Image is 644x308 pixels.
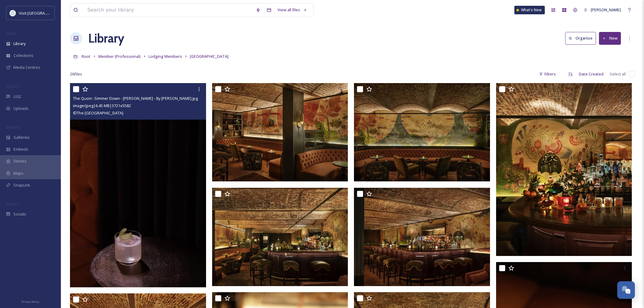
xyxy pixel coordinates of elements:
span: Galleries [13,135,30,140]
img: The Quoin -Simmer Down - Merry Jane - By Ryan Neeven.jpg [70,83,206,287]
span: [GEOGRAPHIC_DATA] [190,54,229,59]
a: [PERSON_NAME] [581,4,624,16]
button: Open Chat [617,281,635,299]
span: SnapLink [13,182,30,188]
span: © The [GEOGRAPHIC_DATA] [73,110,123,116]
span: SOCIALS [6,202,18,206]
img: The Quoin - Simmer Down Seating 2 - by Matthew Williams.jpg [354,83,490,181]
span: WIDGETS [6,125,20,130]
a: Lodging Members [149,53,182,60]
span: Member (Professional) [98,54,141,59]
a: [GEOGRAPHIC_DATA] [190,53,229,60]
span: Lodging Members [149,54,182,59]
a: Root [82,53,90,60]
a: View all files [275,4,310,16]
span: MEDIA [6,31,17,36]
span: Root [82,54,90,59]
span: 26 file s [70,71,82,77]
span: Collections [13,53,33,58]
span: Socials [13,211,26,217]
span: Embeds [13,146,28,152]
span: Media Centres [13,65,40,70]
input: Search your library [84,3,253,17]
span: Uploads [13,106,29,111]
img: The Quoin - Simmer Down Seating 3 - by Matthew Williams.jpg [212,83,348,181]
span: Maps [13,170,23,176]
span: UGC [13,94,22,100]
a: Member (Professional) [98,53,141,60]
span: [PERSON_NAME] [591,7,621,12]
div: Filters [536,68,559,80]
span: Stories [13,158,26,164]
button: New [599,32,621,44]
a: Library [88,29,124,47]
button: Organise [565,32,596,44]
img: download%20%281%29.jpeg [10,10,16,16]
a: What's New [514,6,545,14]
span: image/jpeg | 6.45 MB | 3721 x 5582 [73,103,131,108]
span: Library [13,41,26,47]
div: Date Created [576,68,607,80]
span: Visit [GEOGRAPHIC_DATA] [19,10,66,16]
span: COLLECT [6,84,19,89]
span: Privacy Policy [22,300,39,304]
a: Privacy Policy [22,298,39,305]
img: The Quoin - Simmer Down Bar 2 - by Matthew Williams.jpg [496,83,632,256]
span: Select all [610,71,626,77]
img: The Quoin - Simmer Down 2 - by Matthew Williams (1).jpg [354,188,490,286]
span: The Quoin -Simmer Down - [PERSON_NAME] - By [PERSON_NAME].jpg [73,96,198,101]
img: The Quoin - Simmer Down 2 - by Matthew Williams.jpg [212,188,348,286]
